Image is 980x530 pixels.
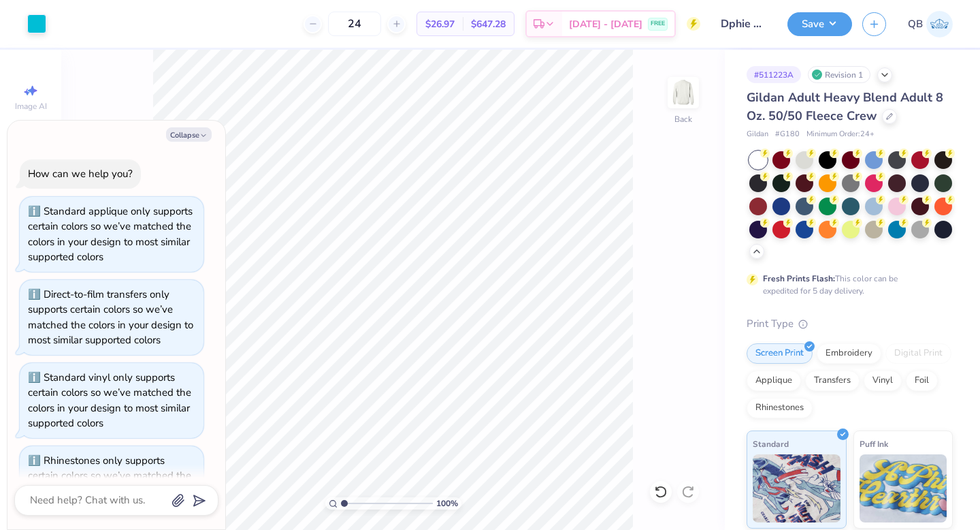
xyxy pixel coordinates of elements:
[885,343,951,364] div: Digital Print
[747,398,813,418] div: Rhinestones
[436,497,458,510] span: 100 %
[747,316,953,332] div: Print Type
[860,437,888,451] span: Puff Ink
[28,287,193,347] div: Direct-to-film transfers only supports certain colors so we’ve matched the colors in your design ...
[864,371,902,391] div: Vinyl
[710,10,777,37] input: Untitled Design
[763,273,835,284] strong: Fresh Prints Flash:
[747,371,801,391] div: Applique
[926,11,953,37] img: Quinn Brown
[651,19,665,29] span: FREE
[808,66,870,83] div: Revision 1
[328,12,381,36] input: – –
[471,17,506,31] span: $647.28
[15,101,47,112] span: Image AI
[670,79,697,106] img: Back
[753,437,789,451] span: Standard
[860,454,947,523] img: Puff Ink
[28,167,133,181] div: How can we help you?
[569,17,642,31] span: [DATE] - [DATE]
[908,16,923,32] span: QB
[753,454,840,523] img: Standard
[747,129,768,140] span: Gildan
[817,343,881,364] div: Embroidery
[28,204,193,264] div: Standard applique only supports certain colors so we’ve matched the colors in your design to most...
[805,371,860,391] div: Transfers
[28,371,191,431] div: Standard vinyl only supports certain colors so we’ve matched the colors in your design to most si...
[674,113,692,125] div: Back
[747,343,813,364] div: Screen Print
[425,17,455,31] span: $26.97
[787,12,852,36] button: Save
[166,127,212,142] button: Collapse
[28,454,191,514] div: Rhinestones only supports certain colors so we’ve matched the colors in your design to most simil...
[747,89,943,124] span: Gildan Adult Heavy Blend Adult 8 Oz. 50/50 Fleece Crew
[908,11,953,37] a: QB
[763,272,930,297] div: This color can be expedited for 5 day delivery.
[747,66,801,83] div: # 511223A
[806,129,875,140] span: Minimum Order: 24 +
[775,129,800,140] span: # G180
[906,371,938,391] div: Foil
